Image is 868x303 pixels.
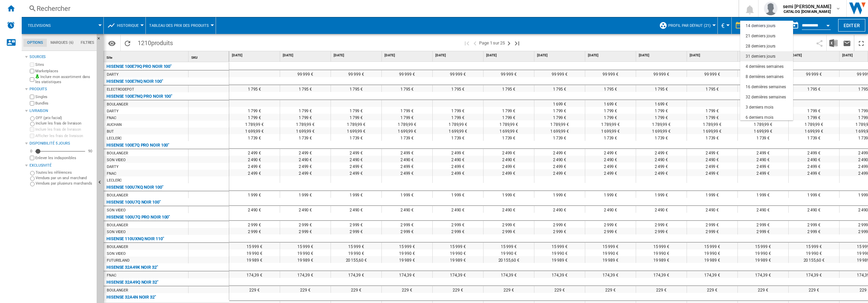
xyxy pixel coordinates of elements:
[746,94,786,100] div: 32 dernières semaines
[746,84,786,90] div: 16 dernières semaines
[746,115,773,120] div: 6 derniers mois
[746,105,773,110] div: 3 derniers mois
[746,23,775,29] div: 14 derniers jours
[746,43,775,49] div: 28 derniers jours
[746,74,784,80] div: 8 dernières semaines
[746,54,775,59] div: 31 derniers jours
[746,64,784,70] div: 4 dernières semaines
[746,33,775,39] div: 21 derniers jours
